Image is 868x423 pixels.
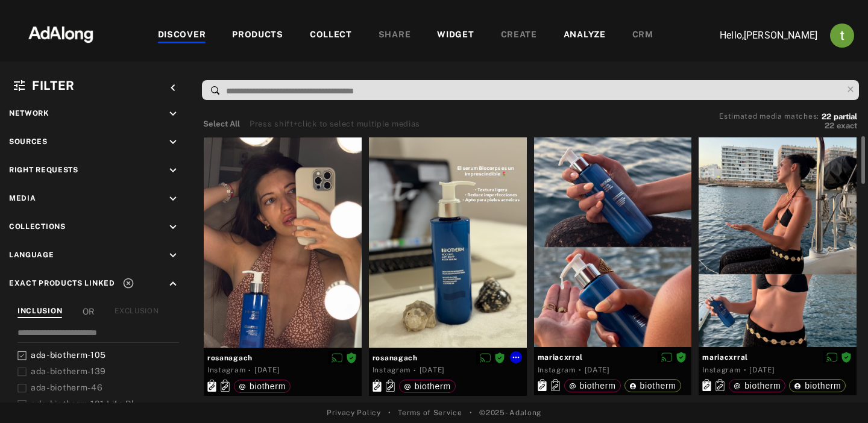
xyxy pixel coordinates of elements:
button: Select All [203,118,240,130]
span: ada-biotherm-139 [31,366,106,376]
div: COLLECT [310,28,352,43]
div: biotherm [794,381,841,390]
span: Language [9,251,54,259]
i: keyboard_arrow_down [166,221,180,234]
time: 2025-08-03T11:22:04.000Z [254,366,280,374]
span: ada-biotherm-105 [31,350,106,360]
span: biotherm [744,381,781,390]
a: Terms of Service [398,407,462,418]
span: Rights agreed [494,353,505,362]
button: 22partial [822,114,857,120]
span: © 2025 - Adalong [479,407,541,418]
div: INCLUSION [17,305,62,318]
button: Disable diffusion on this media [328,351,346,364]
span: · [579,365,582,375]
svg: Exact products linked [373,380,382,392]
iframe: Chat Widget [808,365,868,423]
span: OR [83,305,95,318]
span: ... [134,399,142,409]
span: Estimated media matches: [719,112,819,121]
span: biotherm [805,381,841,390]
i: keyboard_arrow_down [166,107,180,121]
div: biotherm [404,382,451,390]
div: Instagram [207,365,245,375]
span: mariacxrral [538,352,688,363]
div: CREATE [501,28,537,43]
a: Privacy Policy [327,407,381,418]
svg: Similar products linked [221,380,230,392]
button: Disable diffusion on this media [823,351,841,363]
span: ada-biotherm-101 Life Pl [31,399,134,409]
div: PRODUCTS [232,28,283,43]
div: biotherm [629,381,676,390]
img: 63233d7d88ed69de3c212112c67096b6.png [8,15,114,51]
time: 2025-08-02T13:54:44.000Z [749,366,775,374]
p: Hello, [PERSON_NAME] [697,28,817,43]
span: Filter [32,78,75,93]
span: Right Requests [9,166,78,174]
time: 2025-08-03T11:22:04.000Z [420,366,445,374]
button: Disable diffusion on this media [658,351,676,363]
div: Instagram [373,365,410,375]
svg: Similar products linked [551,379,560,391]
div: Instagram [702,365,740,375]
span: 22 [825,121,834,130]
span: · [744,365,747,375]
span: • [388,407,391,418]
span: • [470,407,473,418]
svg: Exact products linked [207,380,216,392]
span: biotherm [415,381,451,391]
span: Rights agreed [346,353,357,362]
span: · [248,366,251,375]
span: biotherm [580,381,616,390]
span: · [414,366,417,375]
div: SHARE [379,28,411,43]
svg: Similar products linked [715,379,725,391]
button: 22exact [719,120,857,132]
div: biotherm [734,381,781,390]
i: keyboard_arrow_down [166,136,180,149]
span: rosanagach [373,352,523,363]
span: Network [9,109,49,117]
button: Account settings [827,20,857,51]
img: ACg8ocJj1Mp6hOb8A41jL1uwSMxz7God0ICt0FEFk954meAQ=s96-c [830,23,854,48]
span: Rights agreed [676,352,687,361]
i: keyboard_arrow_up [166,277,180,290]
i: keyboard_arrow_down [166,164,180,177]
i: keyboard_arrow_left [166,81,180,95]
div: CRM [632,28,653,43]
span: Rights agreed [841,352,852,361]
span: ada-biotherm-46 [31,383,103,392]
span: Sources [9,137,48,146]
i: keyboard_arrow_down [166,249,180,262]
div: ANALYZE [564,28,606,43]
div: Press shift+click to select multiple medias [250,118,420,130]
i: keyboard_arrow_down [166,192,180,205]
span: ada-biotherm-101 Life Plankton™ Mask [31,399,142,409]
span: rosanagach [207,352,358,363]
span: 22 [822,112,831,121]
div: DISCOVER [158,28,206,43]
div: biotherm [239,382,286,390]
button: Disable diffusion on this media [476,351,494,364]
span: mariacxrral [702,352,853,363]
span: Collections [9,222,66,231]
div: Instagram [538,365,576,375]
svg: Exact products linked [702,379,711,391]
div: biotherm [569,381,616,390]
span: biotherm [640,381,676,390]
span: Exact Products Linked [9,279,115,287]
time: 2025-08-02T13:54:44.000Z [585,366,610,374]
div: EXCLUSION [115,305,159,318]
svg: Similar products linked [386,380,395,392]
span: biotherm [250,381,286,391]
span: Media [9,194,36,202]
div: WIDGET [437,28,474,43]
svg: Exact products linked [538,379,547,391]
